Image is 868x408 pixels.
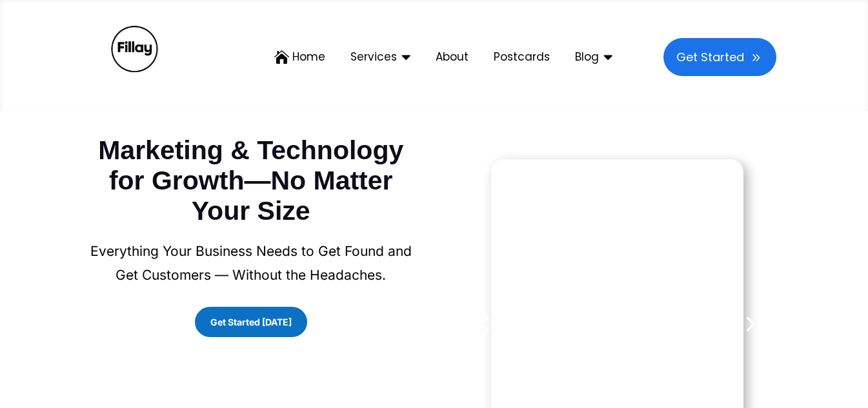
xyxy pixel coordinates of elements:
[350,52,397,63] span: Services
[292,52,325,63] span: Home
[569,43,619,71] a:  Icon FontBlog
[436,52,469,63] span: About
[87,240,415,287] p: Everything Your Business Needs to Get Found and Get Customers — Without the Headaches.
[429,45,475,69] a: About
[268,43,332,71] a:  Icon FontHome
[274,50,292,64] span:  Icon Font
[195,307,307,338] a: Get Started [DATE]
[87,135,415,233] h2: Marketing & Technology for Growth—No Matter Your Size
[663,38,776,76] a: 9 Icon FontGet Started
[487,45,556,69] a: Postcards
[397,50,410,64] span:  Icon Font
[676,52,744,63] span: Get Started
[599,50,612,64] span:  Icon Font
[744,50,763,64] span: 9 Icon Font
[344,43,417,71] a:  Icon FontServices
[575,52,599,63] span: Blog
[494,52,550,63] span: Postcards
